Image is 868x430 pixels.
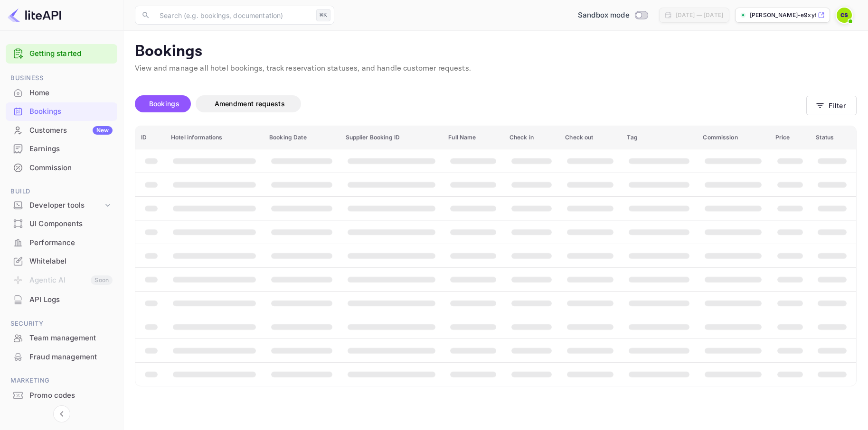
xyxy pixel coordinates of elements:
[154,6,312,25] input: Search (e.g. bookings, documentation)
[29,200,103,211] div: Developer tools
[697,126,769,149] th: Commission
[6,319,117,329] span: Security
[6,140,117,158] div: Earnings
[149,100,179,108] span: Bookings
[8,8,61,23] img: LiteAPI logo
[29,352,113,363] div: Fraud management
[770,126,811,149] th: Price
[29,238,113,248] div: Performance
[165,126,264,149] th: Hotel informations
[29,333,113,344] div: Team management
[6,102,117,120] a: Bookings
[574,10,651,21] div: Switch to Production mode
[6,386,117,404] a: Promo codes
[6,159,117,177] div: Commission
[6,44,117,64] div: Getting started
[316,9,330,21] div: ⌘K
[6,159,117,176] a: Commission
[621,126,697,149] th: Tag
[6,215,117,233] div: UI Components
[6,121,117,139] a: CustomersNew
[6,215,117,232] a: UI Components
[6,291,117,309] div: API Logs
[6,102,117,121] div: Bookings
[6,329,117,347] a: Team management
[6,73,117,83] span: Business
[29,88,113,99] div: Home
[559,126,621,149] th: Check out
[53,405,70,422] button: Collapse navigation
[93,126,113,135] div: New
[29,256,113,267] div: Whitelabel
[29,219,113,229] div: UI Components
[6,140,117,157] a: Earnings
[6,84,117,102] div: Home
[6,252,117,271] div: Whitelabel
[135,63,857,74] p: View and manage all hotel bookings, track reservation statuses, and handle customer requests.
[6,234,117,252] div: Performance
[29,294,113,305] div: API Logs
[750,11,816,19] p: [PERSON_NAME]-e9xyf.nui...
[6,348,117,366] div: Fraud management
[135,126,165,149] th: ID
[810,126,856,149] th: Status
[135,95,806,112] div: account-settings tabs
[215,100,285,108] span: Amendment requests
[135,126,856,386] table: booking table
[29,163,113,174] div: Commission
[6,375,117,386] span: Marketing
[6,234,117,251] a: Performance
[6,291,117,308] a: API Logs
[6,84,117,101] a: Home
[6,121,117,140] div: CustomersNew
[135,42,857,61] p: Bookings
[29,144,113,155] div: Earnings
[676,11,723,19] div: [DATE] — [DATE]
[6,197,117,214] div: Developer tools
[6,186,117,197] span: Build
[29,48,113,59] a: Getting started
[264,126,340,149] th: Booking Date
[806,96,857,115] button: Filter
[504,126,559,149] th: Check in
[29,125,113,136] div: Customers
[29,106,113,117] div: Bookings
[6,329,117,348] div: Team management
[29,390,113,401] div: Promo codes
[6,348,117,366] a: Fraud management
[578,10,630,21] span: Sandbox mode
[340,126,443,149] th: Supplier Booking ID
[6,252,117,270] a: Whitelabel
[837,8,852,23] img: Colin Seaman
[6,386,117,405] div: Promo codes
[443,126,504,149] th: Full Name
